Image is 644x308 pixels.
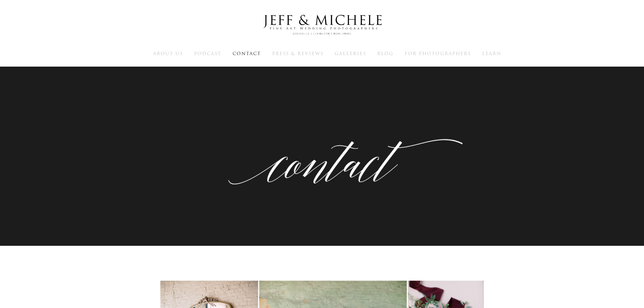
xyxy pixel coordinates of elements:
p: Contact [303,131,341,146]
span: Podcast [194,50,221,57]
span: Press & Reviews [272,50,324,57]
img: Louisville Wedding Photographers - Jeff & Michele Wedding Photographers [255,8,390,42]
a: Press & Reviews [272,50,324,56]
span: Galleries [335,50,366,57]
span: Contact [233,50,261,57]
span: For Photographers [405,50,471,57]
a: Podcast [194,50,221,56]
a: For Photographers [405,50,471,56]
span: About Us [153,50,183,57]
span: Blog [377,50,393,57]
a: Learn [482,50,501,56]
a: About Us [153,50,183,56]
span: Learn [482,50,501,57]
a: Contact [233,50,261,56]
a: Galleries [335,50,366,56]
a: Blog [377,50,393,56]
